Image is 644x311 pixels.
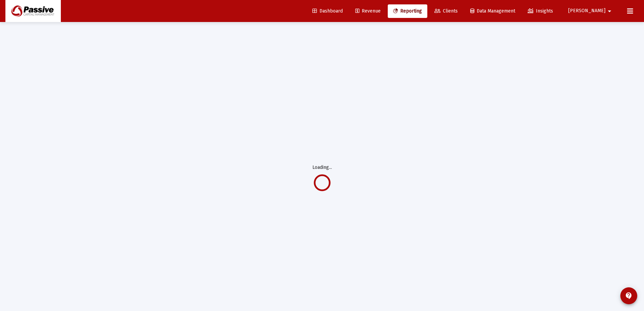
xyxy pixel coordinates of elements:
[429,4,463,18] a: Clients
[355,8,381,14] span: Revenue
[10,4,56,18] img: Dashboard
[434,8,458,14] span: Clients
[393,8,422,14] span: Reporting
[312,8,343,14] span: Dashboard
[465,4,521,18] a: Data Management
[470,8,515,14] span: Data Management
[568,8,605,14] span: [PERSON_NAME]
[560,4,622,18] button: [PERSON_NAME]
[350,4,386,18] a: Revenue
[625,292,633,300] mat-icon: contact_support
[522,4,558,18] a: Insights
[307,4,348,18] a: Dashboard
[605,4,614,18] mat-icon: arrow_drop_down
[528,8,553,14] span: Insights
[388,4,427,18] a: Reporting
